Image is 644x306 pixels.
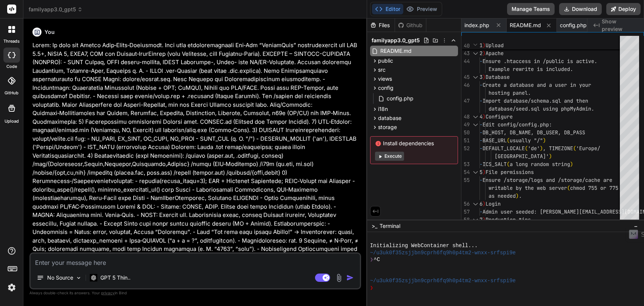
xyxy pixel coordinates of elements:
h6: You [45,28,55,36]
span: 1 [480,42,483,49]
div: 49 [461,121,470,129]
span: ) [483,200,486,207]
span: Login [486,200,501,207]
span: Install dependencies [375,140,453,147]
div: 54 [461,168,470,176]
span: Database [486,74,510,80]
button: Execute [375,152,404,161]
span: ) [549,153,552,160]
span: File permissions [486,169,534,175]
span: Production tips [486,216,531,223]
div: Click to collapse the range. [470,73,480,81]
label: code [6,63,17,70]
span: >_ [372,222,377,230]
img: settings [5,281,18,294]
span: - [480,208,483,215]
div: 44 [461,57,470,65]
span: ) [540,145,543,152]
span: Show preview [602,18,638,33]
span: README.md [510,22,541,29]
span: Apache [486,50,504,57]
div: 51 [461,137,470,145]
span: a long random string [510,161,570,168]
span: ICS_SALT [483,161,507,168]
span: database/seed.sql using phpMyAdmin. [489,105,594,112]
label: Upload [5,118,19,125]
span: ( [507,161,510,168]
span: hosting panel. [489,89,531,96]
button: − [632,220,639,232]
span: ) [516,192,519,199]
div: 57 [461,208,470,216]
span: 7 [480,216,483,223]
span: ❯ [370,256,374,263]
span: DB_HOST, DB_NAME, DB_USER, DB_PASS [483,129,585,136]
div: 45 [461,73,470,81]
span: 6 [480,200,483,207]
span: ) [483,74,486,80]
div: Click to collapse the range. [470,168,480,176]
span: - [480,145,483,152]
p: No Source [47,274,73,281]
span: - [480,161,483,168]
button: Download [559,3,602,15]
span: Initializing WebContainer shell... [370,242,478,249]
span: 5 [480,169,483,175]
span: 'Europe/ [576,145,600,152]
span: storage [378,123,397,131]
div: Click to collapse the range. [470,113,480,121]
span: config.php [560,22,587,29]
span: . [519,192,522,199]
button: Editor [372,4,403,14]
span: - [480,58,483,65]
span: - [480,177,483,183]
span: ) [543,137,546,144]
span: ^C [373,256,380,263]
div: Files [367,22,395,29]
span: familyapp3.0_gpt5 [29,6,83,13]
span: ( [507,137,510,144]
span: privacy [101,291,115,295]
p: GPT 5 Thin.. [100,274,131,281]
label: GitHub [5,90,18,96]
span: Terminal [380,222,400,230]
span: 40 [461,42,470,50]
span: - [480,81,483,88]
span: views [378,75,392,83]
div: 43 [461,49,470,57]
span: ~/u3uk0f35zsjjbn9cprh6fq9h0p4tm2-wnxx-srfspi9e [370,249,516,257]
span: - [480,129,483,136]
span: Import database/schema.sql and then [483,97,588,104]
p: Always double-check its answers. Your in Bind [29,289,361,297]
span: ) [570,161,573,168]
div: 53 [461,160,470,168]
div: 47 [461,97,470,105]
span: 4 [480,113,483,120]
span: Configure [486,113,513,120]
span: Ensure /storage/logs and /storage/cache are [483,177,612,183]
span: [GEOGRAPHIC_DATA]' [495,153,549,160]
span: Create a database and a user in your [483,81,591,88]
span: − [634,222,638,230]
span: ) [483,169,486,175]
span: ( [525,145,528,152]
div: 50 [461,129,470,137]
span: 'de' [528,145,540,152]
span: ( [567,185,570,191]
img: attachment [335,274,343,282]
div: 52 [461,145,470,152]
span: config [378,84,393,92]
span: public [378,57,393,65]
span: , TIMEZONE [543,145,573,152]
span: index.php [464,22,489,29]
img: icon [346,274,354,281]
span: familyapp3.0_gpt5 [372,37,420,44]
span: database [378,114,401,122]
span: README.md [380,46,412,55]
div: Click to collapse the range. [470,121,480,129]
span: - [480,97,483,104]
span: chmod 755 or 775 [570,185,618,191]
div: 48 [461,113,470,121]
span: DEFAULT_LOCALE [483,145,525,152]
span: - [480,137,483,144]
